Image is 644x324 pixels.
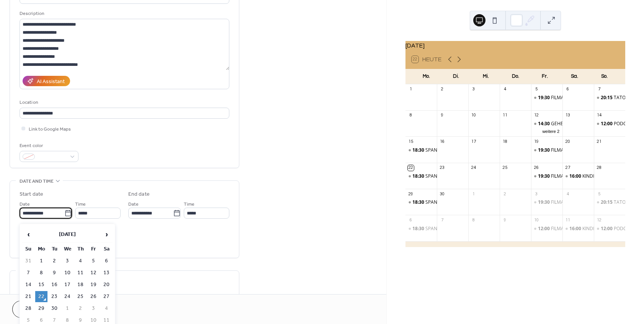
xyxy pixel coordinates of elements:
div: 11 [502,113,508,118]
div: 6 [565,87,570,92]
span: 19:30 [538,147,551,154]
button: Cancel [12,301,59,318]
div: SPANISCH A1 AB LEKTION 1 [425,226,485,232]
div: 1 [408,87,414,92]
span: Date and time [20,177,54,185]
span: 18:30 [412,199,425,206]
div: TATORT: GEMEINSAM SEHEN - GEMEINSAM ERMITTELN [594,199,625,206]
div: 3 [471,87,476,92]
div: 5 [533,87,539,92]
span: 18:30 [412,226,425,232]
div: Mo. [412,69,441,84]
div: TATORT: GEMEINSAM SEHEN - GEMEINSAM ERMITTELN [594,95,625,101]
td: 1 [35,255,47,267]
div: 16 [439,139,445,144]
td: 4 [100,303,113,314]
div: FILMABEND: ES IST NUR EINE PHASE, HASE [531,199,562,206]
th: Sa [100,244,113,255]
span: Date [20,200,30,208]
div: 17 [471,139,476,144]
span: Date [128,200,139,208]
div: FILMABEND: WENN DER HERBST NAHT [531,173,562,180]
span: 16:00 [569,173,582,180]
div: 4 [565,191,570,197]
div: Mi. [471,69,500,84]
td: 2 [48,255,60,267]
td: 21 [22,291,34,302]
span: 20:15 [601,199,614,206]
span: 19:30 [538,199,551,206]
span: Time [75,200,86,208]
div: SPANISCH A1 AB LEKTION 1 [405,147,437,154]
div: 18 [502,139,508,144]
div: Description [20,10,228,18]
div: SPANISCH A1 AB LEKTION 1 [425,199,485,206]
div: SPANISCH A1 AB LEKTION 1 [405,199,437,206]
div: 20 [565,139,570,144]
span: ‹ [23,227,34,242]
div: End date [128,190,150,198]
div: SPANISCH A1 AB LEKTION 1 [425,173,485,180]
div: 23 [439,165,445,171]
div: 12 [596,217,602,223]
div: Event color [20,142,77,150]
th: Tu [48,244,60,255]
td: 12 [87,267,100,278]
div: 11 [565,217,570,223]
span: 12:00 [601,226,614,232]
td: 27 [100,291,113,302]
td: 1 [61,303,74,314]
td: 18 [74,279,87,290]
td: 3 [61,255,74,267]
div: 14 [596,113,602,118]
div: 10 [533,217,539,223]
td: 2 [74,303,87,314]
div: FILMABEND: DIE SCHÖNSTE ZEIT UNSERES LEBENS [531,95,562,101]
td: 17 [61,279,74,290]
div: 27 [565,165,570,171]
div: 3 [533,191,539,197]
div: Di. [441,69,471,84]
div: So. [590,69,619,84]
div: 7 [439,217,445,223]
td: 22 [35,291,47,302]
div: FILMABEND: WILDE MAUS [551,147,607,154]
div: 4 [502,87,508,92]
th: We [61,244,74,255]
div: 9 [502,217,508,223]
div: 26 [533,165,539,171]
div: 6 [408,217,414,223]
div: Start date [20,190,43,198]
div: KINDERKINO [562,173,594,180]
div: 1 [471,191,476,197]
td: 31 [22,255,34,267]
div: PODCAST LIVE [594,226,625,232]
span: › [101,227,112,242]
div: 19 [533,139,539,144]
td: 19 [87,279,100,290]
div: [DATE] [405,41,625,50]
td: 7 [22,267,34,278]
td: 23 [48,291,60,302]
div: KINDERKINO [582,173,609,180]
div: PODCAST LIVE [594,121,625,127]
div: 21 [596,139,602,144]
td: 29 [35,303,47,314]
div: FILMABEND: WILDE MAUS [531,147,562,154]
td: 11 [74,267,87,278]
td: 20 [100,279,113,290]
div: 15 [408,139,414,144]
span: Time [184,200,195,208]
div: GEHEISCHNISTAG: PAULETTE- EIN NEUER DEALER IST IN DER STADT [531,121,562,127]
span: 18:30 [412,173,425,180]
th: Th [74,244,87,255]
span: 14:30 [538,121,551,127]
div: Fr. [530,69,560,84]
span: 12:00 [538,226,551,232]
div: Sa. [560,69,589,84]
span: 20:15 [601,95,614,101]
div: 28 [596,165,602,171]
div: 24 [471,165,476,171]
span: Link to Google Maps [29,125,71,133]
